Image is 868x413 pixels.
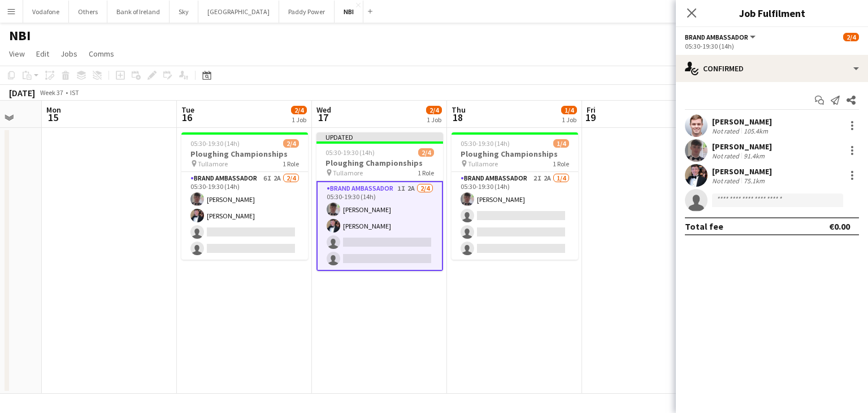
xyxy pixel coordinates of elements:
span: Mon [46,105,61,115]
div: IST [70,88,79,97]
span: 1 Role [553,160,569,168]
span: 19 [585,111,596,124]
a: View [5,46,29,61]
span: 2/4 [291,106,307,114]
button: NBI [335,1,363,23]
span: 05:30-19:30 (14h) [461,139,510,148]
span: 1/4 [553,139,569,148]
a: Edit [32,46,54,61]
span: Tullamore [198,160,228,168]
span: Tue [181,105,194,115]
span: Thu [452,105,466,115]
div: [DATE] [9,87,35,98]
span: 2/4 [283,139,299,148]
span: 2/4 [418,148,434,157]
div: 05:30-19:30 (14h) [685,42,859,50]
span: Week 37 [37,88,66,97]
h3: Ploughing Championships [316,158,443,168]
div: 105.4km [741,127,770,135]
h1: NBI [9,27,31,44]
button: Vodafone [23,1,69,23]
h3: Ploughing Championships [181,149,308,159]
h3: Ploughing Championships [452,149,578,159]
app-job-card: 05:30-19:30 (14h)2/4Ploughing Championships Tullamore1 RoleBrand Ambassador6I2A2/405:30-19:30 (14... [181,132,308,260]
span: View [9,49,25,59]
span: 1/4 [561,106,577,114]
button: Others [69,1,107,23]
div: 1 Job [427,115,441,124]
app-card-role: Brand Ambassador2I2A1/405:30-19:30 (14h)[PERSON_NAME] [452,172,578,260]
button: Sky [170,1,198,23]
span: Tullamore [468,160,498,168]
div: 1 Job [562,115,576,124]
button: Paddy Power [279,1,335,23]
app-job-card: 05:30-19:30 (14h)1/4Ploughing Championships Tullamore1 RoleBrand Ambassador2I2A1/405:30-19:30 (14... [452,132,578,260]
span: 05:30-19:30 (14h) [190,139,240,148]
a: Jobs [56,46,82,61]
span: 2/4 [426,106,442,114]
app-card-role: Brand Ambassador1I2A2/405:30-19:30 (14h)[PERSON_NAME][PERSON_NAME] [316,181,443,271]
span: 15 [45,111,61,124]
div: [PERSON_NAME] [712,141,772,152]
span: Brand Ambassador [685,33,748,41]
span: 05:30-19:30 (14h) [325,148,375,157]
h3: Job Fulfilment [676,6,868,20]
span: 2/4 [843,33,859,41]
span: 1 Role [283,160,299,168]
div: €0.00 [829,221,850,232]
div: [PERSON_NAME] [712,166,772,177]
div: 1 Job [292,115,306,124]
div: [PERSON_NAME] [712,117,772,127]
div: Not rated [712,152,741,160]
button: Brand Ambassador [685,33,757,41]
span: Jobs [60,49,77,59]
app-card-role: Brand Ambassador6I2A2/405:30-19:30 (14h)[PERSON_NAME][PERSON_NAME] [181,172,308,260]
div: Confirmed [676,55,868,82]
div: Total fee [685,221,723,232]
span: Comms [89,49,114,59]
button: [GEOGRAPHIC_DATA] [198,1,279,23]
button: Bank of Ireland [107,1,170,23]
span: 16 [180,111,194,124]
span: 17 [315,111,331,124]
span: 18 [450,111,466,124]
span: Tullamore [333,169,363,177]
span: 1 Role [418,169,434,177]
div: Not rated [712,177,741,185]
app-job-card: Updated05:30-19:30 (14h)2/4Ploughing Championships Tullamore1 RoleBrand Ambassador1I2A2/405:30-19... [316,132,443,271]
a: Comms [84,46,119,61]
span: Edit [36,49,49,59]
span: Wed [316,105,331,115]
div: Updated [316,132,443,141]
span: Fri [587,105,596,115]
div: 75.1km [741,177,767,185]
div: Not rated [712,127,741,135]
div: 91.4km [741,152,767,160]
